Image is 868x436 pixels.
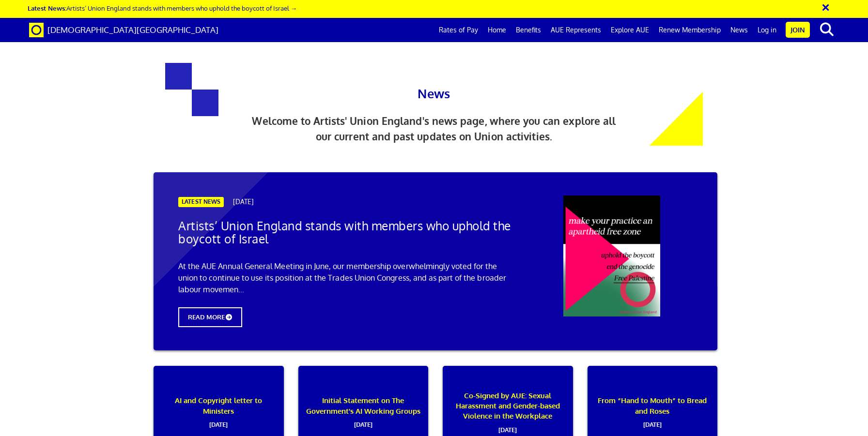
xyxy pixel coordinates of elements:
[22,18,226,42] a: Brand [DEMOGRAPHIC_DATA][GEOGRAPHIC_DATA]
[654,18,726,42] a: Renew Membership
[753,18,781,42] a: Log in
[812,19,841,40] button: search
[449,421,566,434] span: [DATE]
[434,18,483,42] a: Rates of Pay
[252,115,616,143] span: Welcome to Artists' Union England's news page, where you can explore all our current and past upd...
[483,18,511,42] a: Home
[546,18,606,42] a: AUE Represents
[146,172,725,366] a: LATEST NEWS [DATE] Artists’ Union England stands with members who uphold the boycott of Israel At...
[305,416,422,429] span: [DATE]
[511,18,546,42] a: Benefits
[178,220,516,246] h2: Artists’ Union England stands with members who uphold the boycott of Israel
[594,416,711,429] span: [DATE]
[786,22,810,38] a: Join
[28,4,66,12] strong: Latest News:
[178,197,224,207] span: LATEST NEWS
[160,416,277,429] span: [DATE]
[47,25,218,35] span: [DEMOGRAPHIC_DATA][GEOGRAPHIC_DATA]
[233,197,253,206] span: [DATE]
[726,18,753,42] a: News
[28,4,297,12] a: Latest News:Artists’ Union England stands with members who uphold the boycott of Israel →
[178,307,242,327] span: READ MORE
[178,260,516,295] p: At the AUE Annual General Meeting in June, our membership overwhelmingly voted for the union to c...
[606,18,654,42] a: Explore AUE
[318,63,550,104] h1: News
